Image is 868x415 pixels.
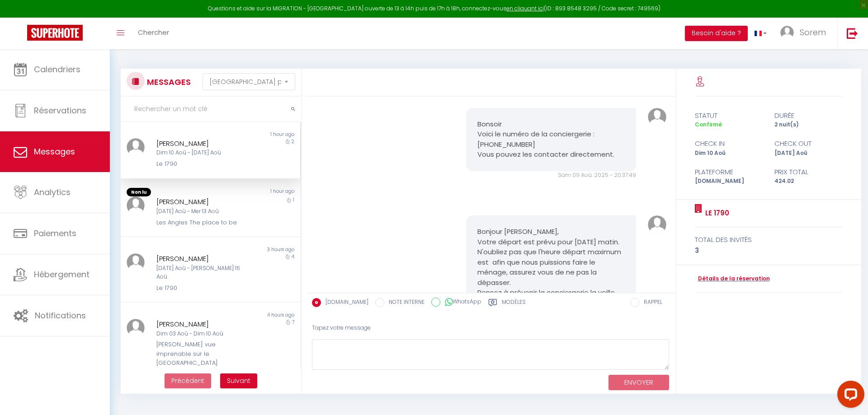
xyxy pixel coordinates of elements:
div: 3 [695,245,843,256]
div: Dim 10 Aoû [689,149,769,158]
div: [DATE] Aoû [769,149,849,158]
div: Les Angles The place to be [156,218,249,227]
div: [PERSON_NAME] [156,196,249,207]
label: NOTE INTERNE [384,298,425,308]
img: ... [127,319,145,337]
img: Super Booking [27,25,83,41]
span: Chercher [138,28,169,37]
span: Sorem [800,27,826,38]
button: Next [220,373,257,389]
a: Chercher [131,18,176,49]
span: Analytics [34,187,71,198]
a: Le 1790 [702,208,729,219]
pre: Bonsoir Voici le numéro de la conciergerie : [PHONE_NUMBER] Vous pouvez les contacter directement. [477,119,624,160]
span: Paiements [34,228,76,239]
div: [PERSON_NAME] [156,319,249,330]
a: ... Sorem [774,18,837,49]
div: [PERSON_NAME] vue imprenable sur le [GEOGRAPHIC_DATA] [156,340,249,368]
div: [DATE] Aoû - Mer 13 Aoû [156,207,249,216]
img: ... [127,196,145,214]
div: [PERSON_NAME] [156,138,249,149]
div: 3 hours ago [210,246,300,253]
span: Confirmé [695,121,722,128]
div: 4 hours ago [210,312,300,319]
div: statut [689,110,769,121]
img: ... [648,215,666,234]
label: [DOMAIN_NAME] [321,298,368,308]
div: Dim 03 Aoû - Dim 10 Aoû [156,330,249,338]
img: logout [847,28,858,39]
h3: MESSAGES [145,72,191,92]
div: Plateforme [689,167,769,177]
div: Dim 10 Aoû - [DATE] Aoû [156,149,249,157]
div: durée [769,110,849,121]
div: check in [689,138,769,149]
span: Réservations [34,105,86,116]
a: Détails de la réservation [695,275,770,283]
span: Notifications [35,310,86,321]
span: 2 [292,138,294,145]
div: Sam 09 Aoû. 2025 - 20:37:49 [466,171,636,180]
input: Rechercher un mot clé [121,97,301,122]
button: Previous [165,373,211,389]
div: 1 hour ago [210,131,300,138]
img: ... [780,26,794,39]
div: 2 nuit(s) [769,121,849,129]
span: 7 [292,319,294,326]
div: [PERSON_NAME] [156,253,249,264]
span: Précédent [171,376,204,385]
div: check out [769,138,849,149]
span: Non lu [127,188,151,197]
span: 4 [292,253,294,260]
span: Messages [34,146,75,157]
span: Hébergement [34,269,90,280]
button: ENVOYER [609,375,669,391]
div: [DATE] Aoû - [PERSON_NAME] 16 Aoû [156,264,249,281]
span: Suivant [227,376,250,385]
div: Prix total [769,167,849,177]
div: Tapez votre message [312,317,670,339]
div: 1 hour ago [210,188,300,197]
div: 424.02 [769,177,849,186]
div: Le 1790 [156,159,249,168]
div: [DOMAIN_NAME] [689,177,769,186]
span: 1 [293,196,294,203]
div: Le 1790 [156,284,249,293]
label: RAPPEL [639,298,662,308]
span: Calendriers [34,64,80,75]
label: Modèles [502,298,526,309]
label: WhatsApp [440,298,481,308]
img: ... [648,108,666,126]
div: total des invités [695,234,843,245]
img: ... [127,138,145,156]
a: en cliquant ici [506,5,544,12]
iframe: LiveChat chat widget [830,377,868,415]
button: Besoin d'aide ? [685,26,748,41]
img: ... [127,253,145,271]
